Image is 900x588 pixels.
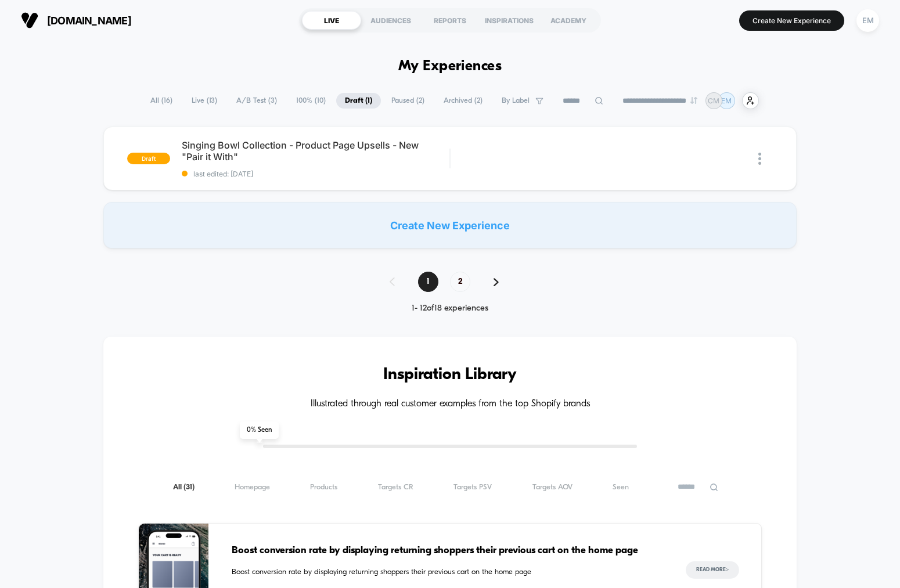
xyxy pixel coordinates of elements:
div: REPORTS [420,11,480,30]
span: Draft ( 1 ) [336,93,381,109]
div: LIVE [302,11,361,30]
h3: Inspiration Library [138,366,762,384]
span: All [173,483,195,492]
div: AUDIENCES [361,11,420,30]
button: [DOMAIN_NAME] [17,11,135,30]
span: Live ( 13 ) [183,93,226,109]
p: EM [721,96,732,105]
span: 100% ( 10 ) [287,93,334,109]
span: By Label [502,96,530,105]
span: Archived ( 2 ) [435,93,491,109]
span: last edited: [DATE] [182,169,449,178]
img: close [758,153,761,165]
span: Boost conversion rate by displaying returning shoppers their previous cart on the home page [232,543,663,558]
span: Homepage [235,483,270,492]
span: Targets AOV [532,483,573,492]
div: 1 - 12 of 18 experiences [378,304,522,313]
span: 0 % Seen [240,421,279,439]
span: Boost conversion rate by displaying returning shoppers their previous cart on the home page [232,567,663,578]
p: CM [708,96,719,105]
div: INSPIRATIONS [480,11,539,30]
span: A/B Test ( 3 ) [228,93,286,109]
img: Visually logo [21,12,38,29]
button: Create New Experience [739,10,844,31]
div: Create New Experience [103,202,797,248]
div: EM [856,9,879,32]
span: All ( 16 ) [142,93,181,109]
button: Read More> [686,561,739,579]
img: pagination forward [494,278,499,286]
span: Products [310,483,337,492]
span: ( 31 ) [183,484,195,491]
span: Targets CR [378,483,413,492]
span: draft [127,153,170,164]
h1: My Experiences [398,58,502,75]
div: ACADEMY [539,11,598,30]
span: 1 [418,272,438,292]
span: Paused ( 2 ) [383,93,433,109]
span: Singing Bowl Collection - Product Page Upsells - New "Pair it With" [182,139,449,163]
img: end [690,97,697,104]
span: 2 [450,272,470,292]
span: [DOMAIN_NAME] [47,15,131,27]
h4: Illustrated through real customer examples from the top Shopify brands [138,399,762,410]
button: EM [853,9,883,33]
span: Targets PSV [453,483,492,492]
span: Seen [613,483,629,492]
